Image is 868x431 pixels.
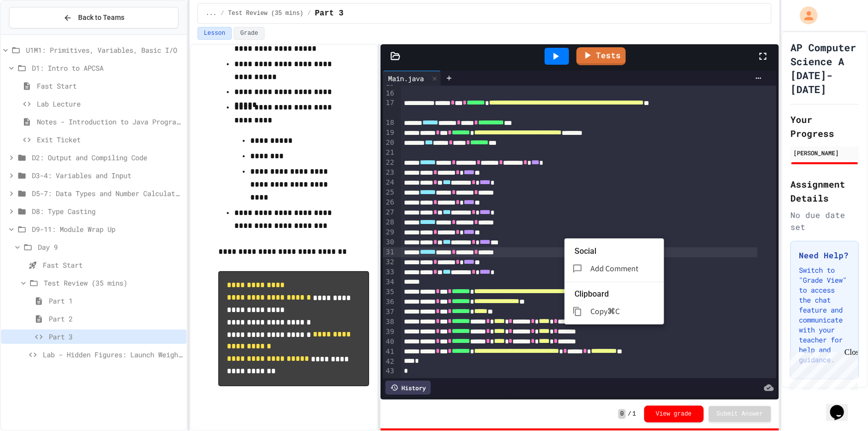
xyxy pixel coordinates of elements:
span: / [628,410,631,418]
span: 0 [618,409,626,419]
span: D8: Type Casting [32,206,183,216]
span: D2: Output and Compiling Code [32,152,183,163]
p: Switch to "Grade View" to access the chat feature and communicate with your teacher for help and ... [799,265,851,365]
span: Part 2 [49,314,183,324]
span: Fast Start [43,260,183,270]
li: Clipboard [575,286,664,302]
button: Lesson [197,27,232,40]
div: 18 [383,118,395,128]
span: Fast Start [37,81,183,91]
div: 29 [383,227,395,237]
div: History [386,381,431,395]
div: 39 [383,327,395,337]
div: 32 [383,257,395,267]
span: Notes - Introduction to Java Programming [37,116,183,127]
h1: AP Computer Science A [DATE]-[DATE] [790,40,859,96]
span: Test Review (35 mins) [44,278,183,288]
div: 41 [383,347,395,357]
div: 21 [383,148,395,158]
iframe: chat widget [826,391,858,421]
span: Lab - Hidden Figures: Launch Weight Calculator [43,349,183,360]
span: D5-7: Data Types and Number Calculations [32,188,183,199]
div: 25 [383,188,395,198]
div: 26 [383,198,395,208]
button: View grade [644,406,704,423]
span: / [221,9,224,17]
div: Main.java [383,73,429,84]
iframe: chat widget [785,348,858,390]
div: 20 [383,138,395,148]
p: ⌘C [607,306,620,318]
div: 16 [383,89,395,99]
span: Copy [590,306,607,317]
span: Submit Answer [717,410,764,418]
h3: Need Help? [799,249,851,261]
div: 23 [383,168,395,178]
span: Test Review (35 mins) [228,9,303,17]
div: 28 [383,217,395,227]
div: 30 [383,237,395,247]
div: 36 [383,297,395,307]
h2: Assignment Details [790,177,859,205]
div: 19 [383,128,395,138]
div: My Account [789,4,820,27]
li: Social [575,243,664,259]
span: U1M1: Primitives, Variables, Basic I/O [26,45,183,55]
span: / [307,9,311,17]
div: Chat with us now!Close [4,4,69,63]
span: Part 1 [49,296,183,306]
div: 33 [383,267,395,277]
h2: Your Progress [790,112,859,140]
div: 24 [383,178,395,188]
span: Part 3 [49,331,183,342]
div: 37 [383,307,395,317]
span: Back to Teams [78,12,124,23]
span: Add Comment [590,263,638,274]
div: 34 [383,277,395,287]
div: 40 [383,337,395,347]
span: D9-11: Module Wrap Up [32,224,183,234]
span: Lab Lecture [37,99,183,109]
span: D3-4: Variables and Input [32,170,183,181]
a: Tests [577,47,626,65]
div: 42 [383,357,395,367]
span: D1: Intro to APCSA [32,63,183,73]
div: 27 [383,208,395,217]
span: Day 9 [38,242,183,252]
span: ... [206,9,217,17]
span: 1 [632,410,636,418]
div: No due date set [790,209,859,233]
div: 43 [383,366,395,376]
button: Grade [234,27,265,40]
div: [PERSON_NAME] [793,148,856,157]
span: Part 3 [315,7,344,19]
div: 22 [383,158,395,168]
div: 38 [383,317,395,327]
div: 17 [383,98,395,118]
span: Exit Ticket [37,134,183,145]
div: 35 [383,287,395,297]
div: 31 [383,247,395,257]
